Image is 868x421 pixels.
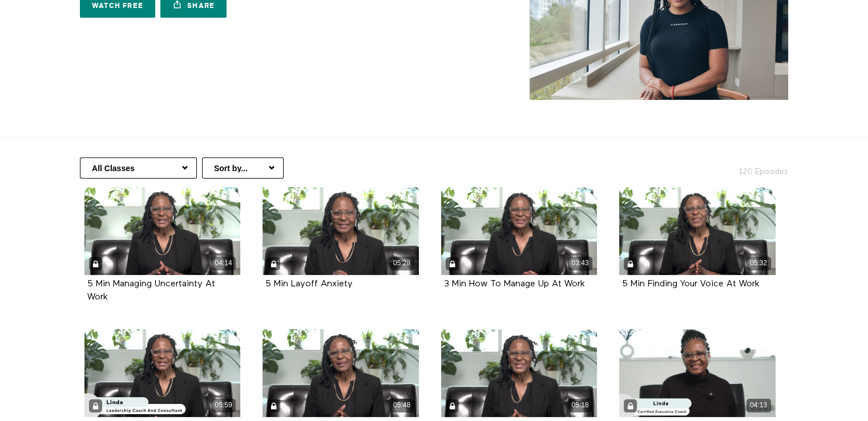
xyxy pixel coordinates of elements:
a: 5 Min Layoff Anxiety [265,280,353,288]
a: 5 Min Finding Your Voice At Work 05:32 [619,187,776,275]
div: 05:28 [390,257,414,270]
strong: 5 Min Finding Your Voice At Work [622,280,760,289]
a: 3 Min How To Manage Up At Work [444,280,585,288]
a: 5 Min Managing Uncertainty At Work [87,280,215,301]
div: 05:48 [390,399,414,412]
div: 04:13 [746,399,771,412]
a: 3 Min How To Manage Up At Work 03:43 [441,187,597,275]
strong: 5 Min Managing Uncertainty At Work [87,280,215,302]
a: 5 Min Managing Uncertainty At Work 04:14 [84,187,241,275]
div: 04:14 [211,257,236,270]
strong: 3 Min How To Manage Up At Work [444,280,585,289]
div: 05:32 [746,257,771,270]
strong: 5 Min Layoff Anxiety [265,280,353,289]
div: 05:18 [568,399,592,412]
a: 5 Min How To Connect With Your Purpose 05:48 [263,329,419,417]
a: 5 Min Midlife Career Goals & Reskilling 05:18 [441,329,597,417]
div: 05:59 [211,399,236,412]
a: 5 Min Building Your Personal Support Team 05:59 [84,329,241,417]
div: 03:43 [568,257,592,270]
a: 5 Min Finding Your Voice At Work [622,280,760,288]
a: 5 Min Layoff Anxiety 05:28 [263,187,419,275]
a: 3 Min How To Inspire Others 04:13 [619,329,776,417]
h2: 120 Episodes [667,157,795,177]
